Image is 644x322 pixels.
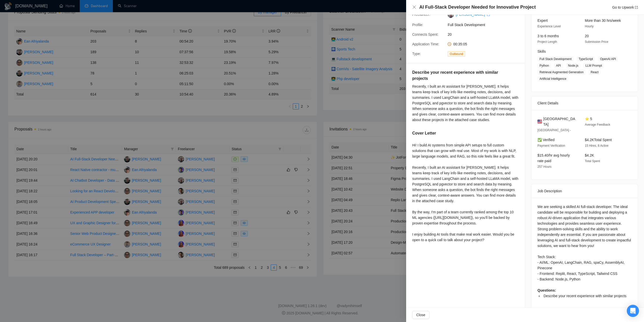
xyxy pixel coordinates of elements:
[412,311,429,319] button: Close
[585,34,589,38] span: 20
[412,23,423,27] span: Profile:
[583,63,604,68] span: LLM Prompt
[537,25,561,28] span: Experience Level
[585,138,612,142] span: $4.2K Total Spent
[585,144,608,147] span: 15 Hires, 8 Active
[627,305,639,317] div: Open Intercom Messenger
[537,76,568,82] span: Artificial Intelligence
[554,63,563,68] span: API
[412,42,439,46] span: Application Time:
[448,51,465,57] span: Outbound
[577,56,595,62] span: TypeScript
[537,144,565,147] span: Payment Verification
[544,294,627,298] span: Describe your recent experience with similar projects
[537,18,548,23] span: Expert
[537,184,632,198] div: Job Description
[585,25,594,28] span: Hourly
[537,288,556,292] strong: Questions:
[537,165,551,168] span: 257 Hours
[537,119,542,124] img: 🇺🇸
[412,142,519,243] div: Hi! I build AI systems from simple API setups to full custom solutions that can grow with real us...
[412,84,519,123] div: Recently, I built an AI assistant for [PERSON_NAME]. It helps teams keep track of key info like m...
[537,63,551,68] span: Python
[537,204,632,299] div: We are seeking a skilled AI full-stack developer. The ideal candidate will be responsible for bui...
[412,52,421,56] span: Type:
[585,40,608,44] span: Submission Price
[585,18,621,23] span: More than 30 hrs/week
[537,128,571,132] span: [GEOGRAPHIC_DATA] -
[448,32,524,37] span: 20
[566,63,580,68] span: Node.js
[419,4,536,10] h4: AI Full-Stack Developer Needed for Innovative Project
[412,32,439,36] span: Connects Spent:
[412,5,416,9] button: Close
[585,153,594,157] span: $4.2K
[585,117,592,121] span: ⭐ 5
[537,69,586,75] span: Retrieval Augmented Generation
[448,22,524,28] span: Full Stack Development
[635,6,638,9] span: export
[537,56,574,62] span: Full Stack Development
[537,138,555,142] span: ✅ Verified
[412,12,430,16] span: Freelancer:
[453,42,467,46] span: 00:35:05
[448,12,454,18] img: c1bNrUOrIEmA2SDtewR3WpNv7SkIxnDdgK3S8ypKRFOUbGnZCdITuHNnm2tSkd8DQG
[416,312,425,318] span: Close
[412,130,436,136] h5: Cover Letter
[537,34,559,38] span: 3 to 6 months
[412,5,416,9] span: close
[487,13,490,16] span: export
[543,116,577,127] span: [GEOGRAPHIC_DATA]
[448,42,451,46] span: clock-circle
[537,153,570,163] span: $15.40/hr avg hourly rate paid
[585,123,610,126] span: Average Feedback
[589,69,600,75] span: React
[598,56,618,62] span: OpenAI API
[585,159,600,163] span: Total Spent
[537,49,546,53] span: Skills
[612,5,638,9] a: Go to Upworkexport
[537,40,557,44] span: Project Length
[412,69,503,82] h5: Describe your recent experience with similar projects
[537,96,632,110] div: Client Details
[456,12,490,16] a: [PERSON_NAME] export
